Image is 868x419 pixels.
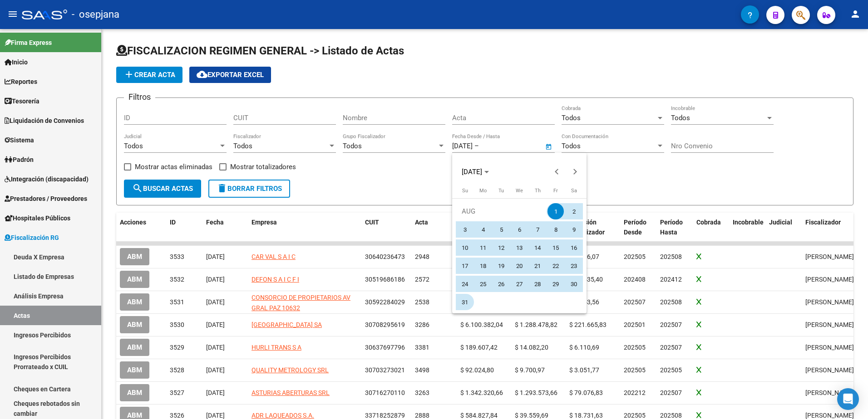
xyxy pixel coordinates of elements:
span: 8 [547,221,564,238]
button: August 13, 2025 [510,239,528,257]
span: 19 [493,258,509,274]
button: August 18, 2025 [474,257,492,275]
span: 2 [566,203,582,219]
span: [DATE] [462,168,482,176]
button: August 26, 2025 [492,275,510,293]
span: 24 [457,276,473,292]
button: August 17, 2025 [456,257,474,275]
span: 13 [511,239,528,256]
button: August 1, 2025 [547,202,565,220]
button: August 19, 2025 [492,257,510,275]
button: August 8, 2025 [547,220,565,239]
button: August 24, 2025 [456,275,474,293]
span: Mo [479,188,487,194]
button: August 22, 2025 [547,257,565,275]
span: 26 [493,276,509,292]
span: 7 [529,221,546,238]
span: Su [462,188,468,194]
span: 18 [475,258,491,274]
button: August 21, 2025 [528,257,547,275]
td: AUG [456,202,547,220]
span: We [516,188,523,194]
span: 15 [547,239,564,256]
button: August 7, 2025 [528,220,547,239]
span: 20 [511,258,528,274]
button: August 20, 2025 [510,257,528,275]
span: 1 [547,203,564,219]
button: August 30, 2025 [565,275,583,293]
button: August 15, 2025 [547,239,565,257]
span: 5 [493,221,509,238]
span: 11 [475,239,491,256]
span: Fr [553,188,558,194]
button: August 3, 2025 [456,220,474,239]
button: August 23, 2025 [565,257,583,275]
span: 17 [457,258,473,274]
button: August 31, 2025 [456,293,474,311]
span: 14 [529,239,546,256]
span: 22 [547,258,564,274]
span: 29 [547,276,564,292]
span: 10 [457,239,473,256]
button: August 27, 2025 [510,275,528,293]
button: Previous month [548,163,566,181]
button: August 5, 2025 [492,220,510,239]
button: August 11, 2025 [474,239,492,257]
span: 21 [529,258,546,274]
div: Open Intercom Messenger [837,388,859,410]
span: Th [535,188,541,194]
span: 12 [493,239,509,256]
span: 23 [566,258,582,274]
button: August 10, 2025 [456,239,474,257]
button: August 6, 2025 [510,220,528,239]
button: August 9, 2025 [565,220,583,239]
button: Choose month and year [458,164,493,180]
span: 6 [511,221,528,238]
span: 27 [511,276,528,292]
button: August 2, 2025 [565,202,583,220]
span: 31 [457,294,473,310]
button: August 16, 2025 [565,239,583,257]
button: August 29, 2025 [547,275,565,293]
span: 3 [457,221,473,238]
button: August 14, 2025 [528,239,547,257]
button: Next month [566,163,584,181]
span: 28 [529,276,546,292]
span: 30 [566,276,582,292]
button: August 25, 2025 [474,275,492,293]
span: 4 [475,221,491,238]
span: Tu [498,188,504,194]
span: 16 [566,239,582,256]
button: August 12, 2025 [492,239,510,257]
button: August 4, 2025 [474,220,492,239]
button: August 28, 2025 [528,275,547,293]
span: 25 [475,276,491,292]
span: 9 [566,221,582,238]
span: Sa [571,188,577,194]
